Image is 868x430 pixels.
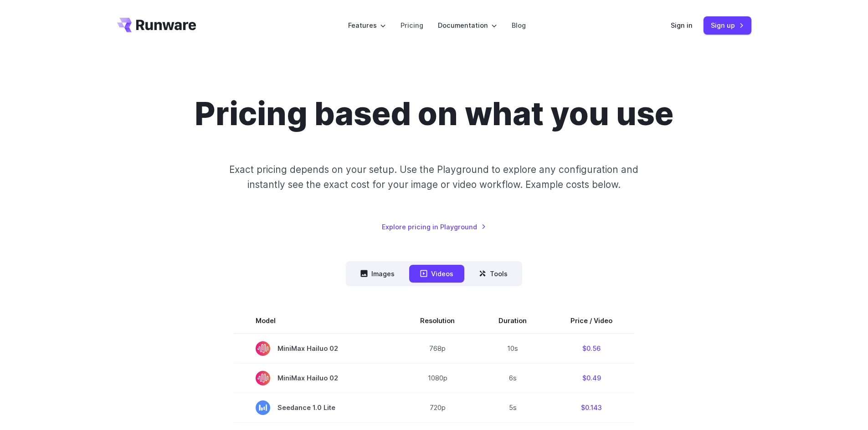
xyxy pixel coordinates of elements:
span: Seedance 1.0 Lite [256,400,376,415]
p: Exact pricing depends on your setup. Use the Playground to explore any configuration and instantl... [212,162,656,192]
a: Pricing [401,20,423,30]
td: $0.143 [549,393,634,422]
a: Explore pricing in Playground [382,222,486,232]
a: Sign in [671,20,693,30]
a: Blog [512,20,526,30]
td: 5s [477,393,549,422]
h1: Pricing based on what you use [195,95,673,133]
td: $0.49 [549,363,634,393]
button: Videos [409,265,464,283]
th: Price / Video [549,308,634,334]
td: $0.56 [549,334,634,364]
td: 6s [477,363,549,393]
th: Resolution [398,308,477,334]
button: Tools [468,265,519,283]
span: MiniMax Hailuo 02 [256,371,376,385]
label: Documentation [438,20,497,30]
th: Model [234,308,398,334]
span: MiniMax Hailuo 02 [256,341,376,356]
th: Duration [477,308,549,334]
a: Sign up [704,16,751,34]
td: 1080p [398,363,477,393]
label: Features [348,20,386,30]
td: 768p [398,334,477,364]
td: 10s [477,334,549,364]
td: 720p [398,393,477,422]
a: Go to / [117,18,196,32]
button: Images [349,265,406,283]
